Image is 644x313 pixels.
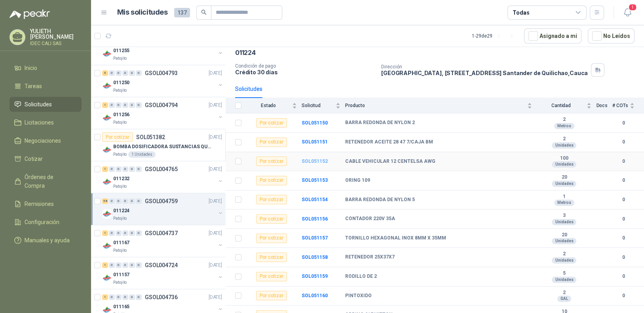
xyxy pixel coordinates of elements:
div: Por cotizar [102,132,133,142]
div: 0 [116,70,122,76]
a: SOL051152 [302,158,328,164]
a: Solicitudes [9,97,82,112]
a: Configuración [9,215,82,230]
p: Patojito [113,247,127,254]
p: 011157 [113,271,129,279]
div: Por cotizar [256,156,287,166]
div: Por cotizar [256,272,287,281]
span: Manuales y ayuda [25,236,70,245]
div: 0 [129,294,135,300]
div: 0 [129,198,135,204]
div: 0 [116,230,122,236]
img: Company Logo [102,209,112,219]
b: SOL051154 [302,197,328,202]
p: [DATE] [209,102,222,109]
span: Estado [246,103,291,108]
div: 0 [136,166,142,172]
a: SOL051150 [302,120,328,126]
div: 0 [109,198,115,204]
p: 011250 [113,79,129,87]
div: 0 [129,230,135,236]
b: 2 [537,117,591,123]
p: 011232 [113,175,129,183]
a: 1 0 0 0 0 0 GSOL004765[DATE] Company Logo011232Patojito [102,164,224,190]
a: Órdenes de Compra [9,170,82,193]
div: 0 [122,102,128,108]
div: 0 [136,198,142,204]
b: 100 [537,155,591,162]
a: SOL051153 [302,177,328,183]
b: 1 [537,194,591,200]
p: [DATE] [209,262,222,269]
b: CABLE VEHICULAR 12 CENTELSA AWG [345,158,435,165]
b: 0 [612,119,635,127]
img: Company Logo [102,113,112,123]
b: RODILLO DE 2 [345,273,377,280]
p: Patojito [113,183,127,190]
b: 0 [612,292,635,300]
b: SOL051160 [302,293,328,298]
p: YULIETH [PERSON_NAME] [30,28,82,40]
b: TORNILLO HEXAGONAL INOX 8MM X 35MM [345,235,446,241]
img: Company Logo [102,273,112,283]
a: SOL051158 [302,255,328,260]
button: Asignado a mi [524,28,581,43]
img: Company Logo [102,49,112,58]
p: 011167 [113,239,129,247]
p: Crédito 30 días [235,69,375,75]
div: Solicitudes [235,85,262,93]
b: 0 [612,196,635,204]
b: BARRA REDONDA DE NYLON 5 [345,197,415,203]
a: Licitaciones [9,115,82,130]
b: 2 [537,290,591,296]
div: 0 [136,70,142,76]
div: 58 [102,198,108,204]
b: CONTADOR 220V 35A [345,216,395,222]
b: 2 [537,251,591,257]
button: 1 [620,6,635,20]
button: No Leídos [588,28,635,43]
th: Cantidad [537,98,596,113]
a: 1 0 0 0 0 0 GSOL004794[DATE] Company Logo011256Patojito [102,100,224,126]
p: SOL051382 [136,134,165,140]
b: 20 [537,174,591,181]
p: [DATE] [209,230,222,237]
th: Solicitud [302,98,345,113]
b: 0 [612,177,635,184]
a: 5 0 0 0 0 0 GSOL004793[DATE] Company Logo011250Patojito [102,68,224,94]
div: Metros [554,200,574,206]
div: 0 [116,294,122,300]
a: 58 0 0 0 0 0 GSOL004759[DATE] Company Logo011224Patojito [102,196,224,222]
div: 0 [122,262,128,268]
div: 0 [122,294,128,300]
p: Patojito [113,215,127,222]
div: 1 [102,294,108,300]
div: GAL [557,296,571,302]
div: 0 [109,294,115,300]
div: Unidades [552,238,576,244]
div: 0 [129,262,135,268]
p: GSOL004793 [145,70,178,76]
p: 011224 [113,207,129,215]
a: Cotizar [9,151,82,166]
span: Negociaciones [25,136,61,145]
p: GSOL004736 [145,294,178,300]
p: Patojito [113,279,127,286]
b: BARRA REDONDA DE NYLON 2 [345,120,415,126]
b: 5 [537,270,591,277]
span: Licitaciones [25,118,54,127]
span: Cantidad [537,103,585,108]
div: Metros [554,123,574,129]
a: SOL051156 [302,216,328,222]
img: Company Logo [102,241,112,251]
b: ORING 109 [345,177,370,184]
div: Unidades [552,181,576,187]
p: GSOL004724 [145,262,178,268]
img: Logo peakr [9,9,50,19]
div: 0 [116,262,122,268]
a: Por cotizarSOL051382[DATE] Company LogoBOMBA DOSIFICADORA SUSTANCIAS QUIMICASPatojito1 Unidades [91,129,225,161]
img: Company Logo [102,177,112,187]
p: BOMBA DOSIFICADORA SUSTANCIAS QUIMICAS [113,143,212,151]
